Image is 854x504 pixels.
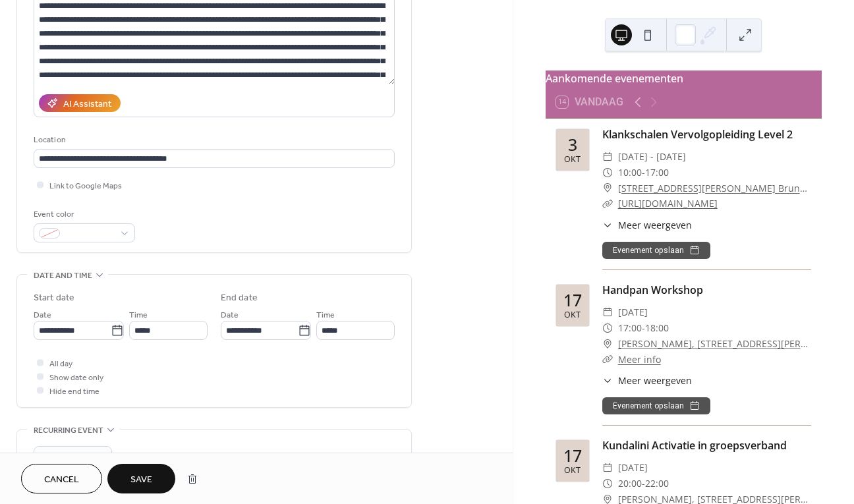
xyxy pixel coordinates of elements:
[21,464,102,493] button: Cancel
[602,181,613,196] div: ​
[602,218,692,232] button: ​Meer weergeven
[618,374,692,387] span: Meer weergeven
[564,311,581,320] div: okt
[602,374,613,387] div: ​
[563,447,582,464] div: 17
[645,165,669,181] span: 17:00
[602,352,613,368] div: ​
[129,308,148,322] span: Time
[316,308,335,322] span: Time
[44,473,79,487] span: Cancel
[618,476,642,491] span: 20:00
[602,374,692,387] button: ​Meer weergeven
[618,353,661,366] a: Meer info
[602,476,613,491] div: ​
[39,94,121,112] button: AI Assistant
[642,165,645,181] span: -
[130,473,152,487] span: Save
[49,385,100,399] span: Hide end time
[39,449,88,464] span: Do not repeat
[602,149,613,165] div: ​
[34,308,51,322] span: Date
[645,320,669,336] span: 18:00
[618,460,648,476] span: [DATE]
[34,133,392,147] div: Location
[642,476,645,491] span: -
[602,165,613,181] div: ​
[564,155,581,164] div: okt
[34,424,103,437] span: Recurring event
[602,320,613,336] div: ​
[618,165,642,181] span: 10:00
[63,98,111,111] div: AI Assistant
[618,304,648,320] span: [DATE]
[221,291,258,305] div: End date
[602,196,613,211] div: ​
[563,292,582,308] div: 17
[34,269,92,283] span: Date and time
[618,320,642,336] span: 17:00
[49,357,72,371] span: All day
[645,476,669,491] span: 22:00
[602,438,787,453] a: Kundalini Activatie in groepsverband
[618,149,686,165] span: [DATE] - [DATE]
[602,127,793,142] a: Klankschalen Vervolgopleiding Level 2
[221,308,239,322] span: Date
[34,291,74,305] div: Start date
[49,371,103,385] span: Show date only
[642,320,645,336] span: -
[602,283,703,297] a: Handpan Workshop
[546,70,822,86] div: Aankomende evenementen
[602,397,710,414] button: Evenement opslaan
[564,466,581,475] div: okt
[602,304,613,320] div: ​
[618,336,811,352] a: [PERSON_NAME], [STREET_ADDRESS][PERSON_NAME]
[34,208,132,221] div: Event color
[602,242,710,259] button: Evenement opslaan
[602,336,613,352] div: ​
[107,464,175,493] button: Save
[618,218,692,232] span: Meer weergeven
[618,181,811,196] a: [STREET_ADDRESS][PERSON_NAME] Brunssum
[568,136,577,153] div: 3
[618,197,718,210] a: [URL][DOMAIN_NAME]
[49,179,122,193] span: Link to Google Maps
[602,218,613,232] div: ​
[602,460,613,476] div: ​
